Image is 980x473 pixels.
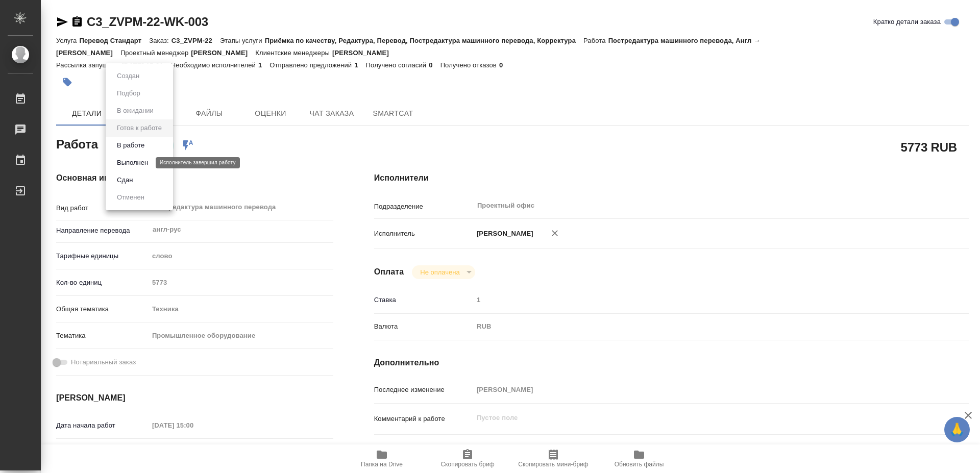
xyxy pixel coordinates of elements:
button: Подбор [114,88,143,99]
button: Выполнен [114,157,151,168]
button: Создан [114,70,142,82]
button: В работе [114,140,148,151]
button: Отменен [114,192,148,203]
button: Готов к работе [114,122,165,134]
button: В ожидании [114,105,157,116]
button: Сдан [114,175,136,186]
